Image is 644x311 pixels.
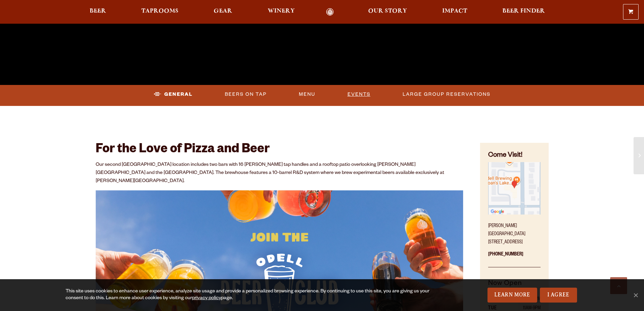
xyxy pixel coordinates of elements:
[90,8,106,14] span: Beer
[151,87,195,102] a: General
[498,8,549,16] a: Beer Finder
[96,143,463,158] h2: For the Love of Pizza and Beer
[610,277,627,294] a: Scroll to top
[85,8,111,16] a: Beer
[137,8,183,16] a: Taprooms
[209,8,237,16] a: Gear
[400,87,493,102] a: Large Group Reservations
[488,218,540,247] p: [PERSON_NAME][GEOGRAPHIC_DATA] [STREET_ADDRESS]
[632,292,639,298] span: No
[192,296,221,301] a: privacy policy
[263,8,299,16] a: Winery
[345,87,373,102] a: Events
[488,247,540,267] p: [PHONE_NUMBER]
[368,8,407,14] span: Our Story
[96,161,463,185] p: Our second [GEOGRAPHIC_DATA] location includes two bars with 16 [PERSON_NAME] tap handles and a r...
[540,288,577,303] a: I Agree
[141,8,178,14] span: Taprooms
[438,8,472,16] a: Impact
[364,8,411,16] a: Our Story
[296,87,318,102] a: Menu
[66,288,432,302] div: This site uses cookies to enhance user experience, analyze site usage and provide a personalized ...
[442,8,467,14] span: Impact
[487,288,537,303] a: Learn More
[488,211,540,217] a: Find on Google Maps (opens in a new window)
[222,87,269,102] a: Beers On Tap
[488,151,540,161] h4: Come Visit!
[488,279,540,295] h5: Now Open
[268,8,295,14] span: Winery
[488,162,540,214] img: Small thumbnail of location on map
[214,8,232,14] span: Gear
[317,8,343,16] a: Odell Home
[502,8,545,14] span: Beer Finder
